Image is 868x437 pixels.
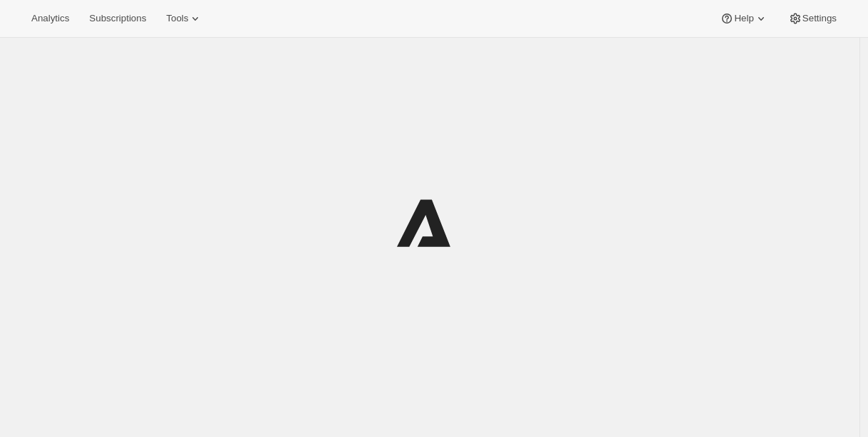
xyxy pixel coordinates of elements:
button: Tools [157,9,211,28]
span: Analytics [31,13,69,24]
span: Tools [166,13,188,24]
span: Help [734,13,753,24]
button: Subscriptions [81,9,155,28]
button: Analytics [23,9,78,28]
button: Settings [780,9,845,28]
span: Subscriptions [89,13,146,24]
span: Settings [802,13,837,24]
button: Help [711,9,776,28]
